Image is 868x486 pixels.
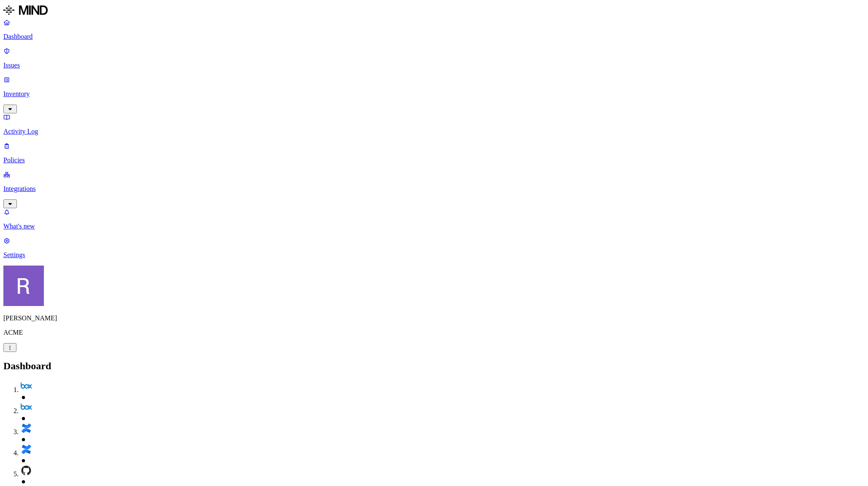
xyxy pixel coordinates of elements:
[3,3,865,19] a: MIND
[3,90,865,98] p: Inventory
[3,128,865,135] p: Activity Log
[3,47,865,69] a: Issues
[3,329,865,336] p: ACME
[3,360,865,372] h2: Dashboard
[3,76,865,112] a: Inventory
[3,156,865,164] p: Policies
[3,33,865,40] p: Dashboard
[20,422,32,434] img: confluence.svg
[3,19,865,40] a: Dashboard
[3,62,865,69] p: Issues
[20,465,32,476] img: github.svg
[3,251,865,259] p: Settings
[3,142,865,164] a: Policies
[20,443,32,455] img: confluence.svg
[3,3,48,17] img: MIND
[3,266,44,306] img: Rich Thompson
[3,171,865,207] a: Integrations
[20,401,32,413] img: box.svg
[3,223,865,230] p: What's new
[3,208,865,230] a: What's new
[3,237,865,259] a: Settings
[20,380,32,392] img: box.svg
[3,113,865,135] a: Activity Log
[3,185,865,193] p: Integrations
